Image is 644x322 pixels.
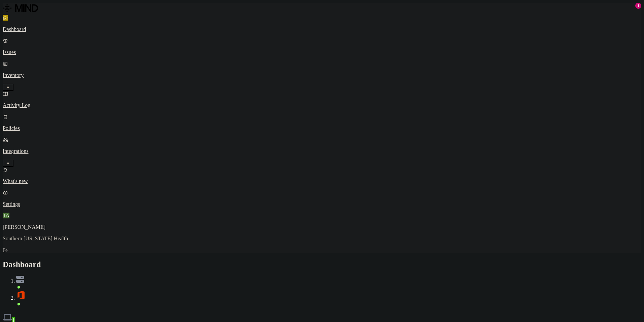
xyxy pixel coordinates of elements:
[3,38,641,55] a: Issues
[3,3,641,15] a: MIND
[3,114,641,131] a: Policies
[3,3,38,14] img: MIND
[16,276,24,283] img: azure-files.svg
[3,313,12,322] img: endpoint.svg
[3,201,641,207] p: Settings
[3,260,641,269] h2: Dashboard
[3,167,641,184] a: What's new
[3,178,641,184] p: What's new
[3,213,9,218] span: TA
[3,49,641,55] p: Issues
[16,290,26,300] img: office-365.svg
[3,61,641,90] a: Inventory
[3,102,641,108] p: Activity Log
[3,15,641,32] a: Dashboard
[3,148,641,154] p: Integrations
[3,190,641,207] a: Settings
[3,137,641,166] a: Integrations
[3,91,641,108] a: Activity Log
[3,26,641,32] p: Dashboard
[635,3,641,9] div: 1
[3,236,641,242] p: Southern [US_STATE] Health
[3,72,641,78] p: Inventory
[3,125,641,131] p: Policies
